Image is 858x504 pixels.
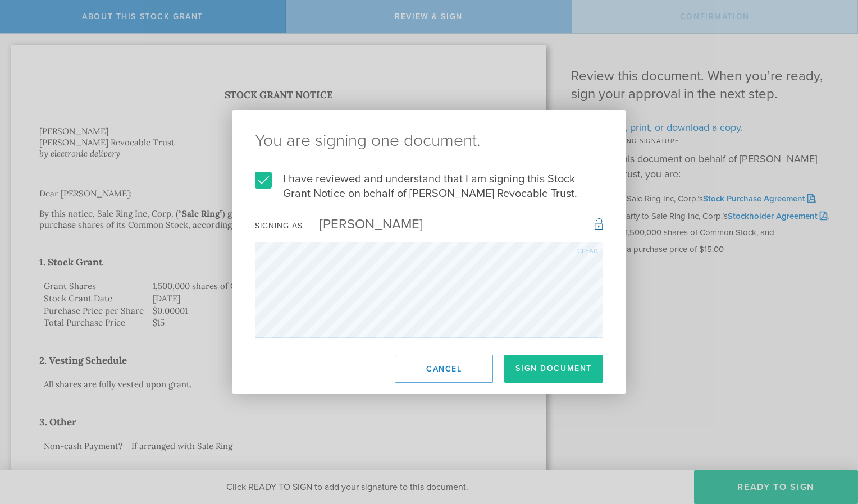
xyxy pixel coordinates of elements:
button: Sign Document [504,355,603,383]
label: I have reviewed and understand that I am signing this Stock Grant Notice on behalf of [PERSON_NAM... [255,172,603,201]
div: [PERSON_NAME] [303,216,423,232]
button: Cancel [395,355,493,383]
ng-pluralize: You are signing one document. [255,132,603,149]
div: Signing as [255,221,303,231]
iframe: Chat Widget [802,416,858,470]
